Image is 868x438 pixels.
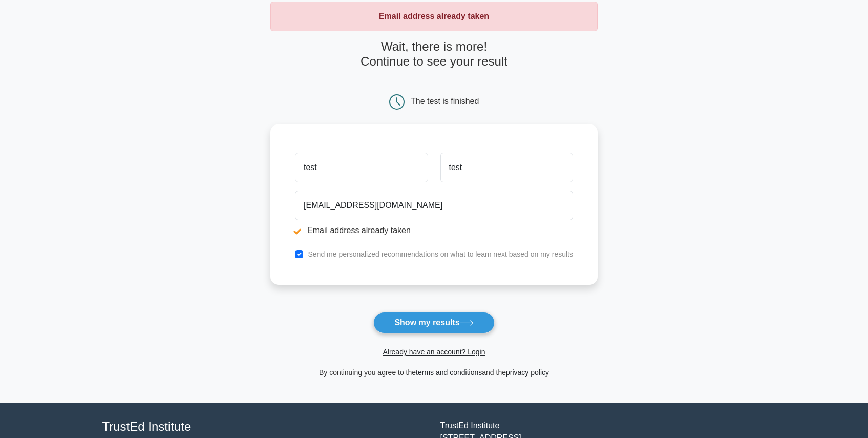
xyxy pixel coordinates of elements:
h4: TrustEd Institute [102,420,428,434]
li: Email address already taken [295,224,573,237]
a: Already have an account? Login [383,348,485,356]
keeper-lock: Open Keeper Popup [407,161,419,174]
strong: Email address already taken [379,12,489,20]
div: The test is finished [411,97,479,106]
h4: Wait, there is more! Continue to see your result [270,39,598,69]
a: terms and conditions [416,368,482,377]
input: Last name [440,153,573,182]
button: Show my results [373,312,494,333]
keeper-lock: Open Keeper Popup [552,161,564,174]
a: privacy policy [506,368,549,377]
div: By continuing you agree to the and the [264,366,604,379]
input: Email [295,191,573,220]
input: First name [295,153,428,182]
label: Send me personalized recommendations on what to learn next based on my results [308,250,573,258]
